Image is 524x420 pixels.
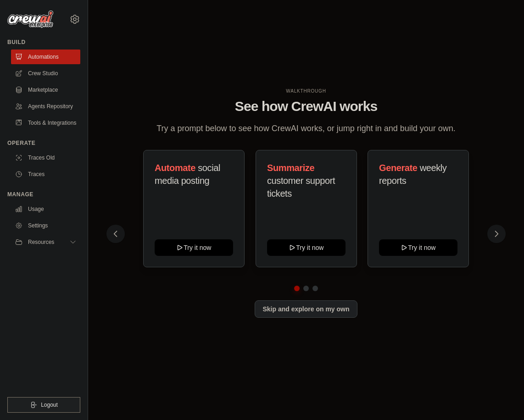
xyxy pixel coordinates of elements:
[152,122,460,135] p: Try a prompt below to see how CrewAI works, or jump right in and build your own.
[7,191,80,198] div: Manage
[28,238,54,246] span: Resources
[11,218,80,233] a: Settings
[7,39,80,46] div: Build
[11,167,80,182] a: Traces
[155,163,195,173] span: Automate
[267,163,314,173] span: Summarize
[11,202,80,216] a: Usage
[255,300,357,318] button: Skip and explore on my own
[11,50,80,64] a: Automations
[7,139,80,147] div: Operate
[41,401,58,409] span: Logout
[267,239,346,256] button: Try it now
[11,235,80,249] button: Resources
[114,88,498,94] div: WALKTHROUGH
[11,83,80,97] a: Marketplace
[379,239,457,256] button: Try it now
[114,98,498,115] h1: See how CrewAI works
[11,150,80,165] a: Traces Old
[11,66,80,81] a: Crew Studio
[11,116,80,130] a: Tools & Integrations
[7,397,80,413] button: Logout
[7,11,53,28] img: Logo
[267,176,335,199] span: customer support tickets
[155,239,233,256] button: Try it now
[379,163,418,173] span: Generate
[11,99,80,114] a: Agents Repository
